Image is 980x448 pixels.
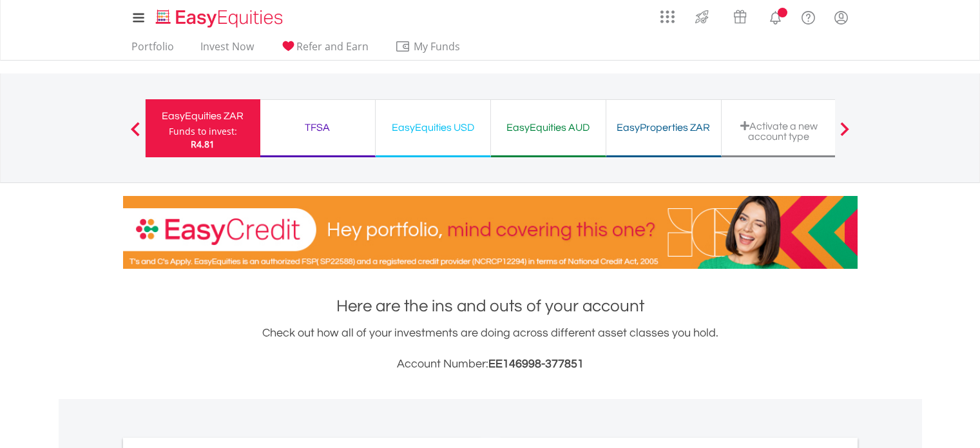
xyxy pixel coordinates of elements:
div: EasyEquities ZAR [153,107,253,125]
a: Refer and Earn [275,40,374,60]
img: grid-menu-icon.svg [660,10,675,24]
h1: Here are the ins and outs of your account [123,295,858,318]
div: EasyProperties ZAR [614,119,713,137]
span: My Funds [395,38,479,55]
a: Home page [151,3,288,29]
div: TFSA [268,119,367,137]
div: EasyEquities AUD [499,119,598,137]
span: EE146998-377851 [488,358,584,370]
div: Funds to invest: [169,125,237,138]
div: Check out how all of your investments are doing across different asset classes you hold. [123,324,858,373]
a: Notifications [759,3,792,29]
img: vouchers-v2.svg [729,6,751,27]
a: Vouchers [721,3,759,27]
img: EasyCredit Promotion Banner [123,196,858,269]
a: AppsGrid [652,3,683,24]
a: My Profile [825,3,858,32]
span: R4.81 [191,138,215,150]
h3: Account Number: [123,355,858,373]
img: thrive-v2.svg [691,6,713,27]
a: FAQ's and Support [792,3,825,29]
div: Activate a new account type [729,121,829,142]
div: EasyEquities USD [383,119,483,137]
a: Portfolio [126,40,179,60]
a: Invest Now [195,40,259,60]
span: Refer and Earn [296,39,369,54]
img: EasyEquities_Logo.png [153,8,288,29]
